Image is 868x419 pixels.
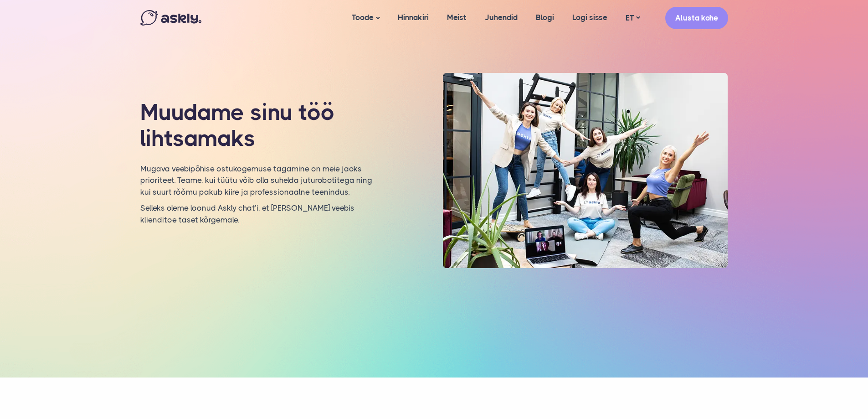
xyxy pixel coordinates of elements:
[140,163,375,198] p: Mugava veebipõhise ostukogemuse tagamine on meie jaoks prioriteet. Teame, kui tüütu võib olla suh...
[665,7,728,29] a: Alusta kohe
[140,10,201,26] img: Askly
[140,99,375,152] h1: Muudame sinu töö lihtsamaks
[616,11,649,25] a: ET
[140,202,375,226] p: Selleks oleme loonud Askly chat’i, et [PERSON_NAME] veebis klienditoe taset kõrgemale.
